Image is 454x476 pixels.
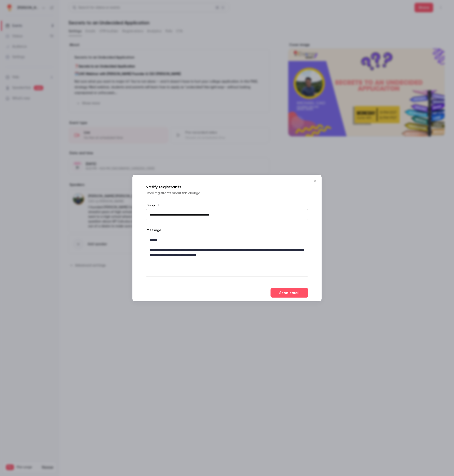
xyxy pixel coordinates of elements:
button: Send email [271,288,308,298]
label: Message [146,228,161,233]
label: Subject [146,203,308,208]
p: Email registrants about this change [146,191,308,195]
button: Close [310,177,320,186]
p: Notify registrants [146,184,308,190]
div: editor [146,235,308,277]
